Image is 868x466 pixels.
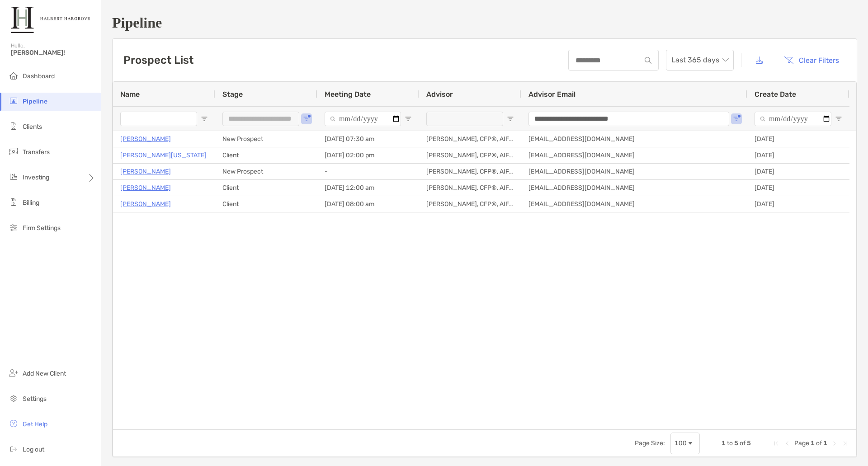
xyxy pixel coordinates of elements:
span: Name [120,90,140,99]
a: [PERSON_NAME] [120,133,171,145]
h3: Prospect List [123,54,193,66]
a: [PERSON_NAME] [120,166,171,177]
img: clients icon [8,121,19,132]
span: 1 [722,439,726,447]
div: [EMAIL_ADDRESS][DOMAIN_NAME] [521,147,747,163]
img: logout icon [8,443,19,454]
span: Last 365 days [671,50,728,70]
span: Log out [23,446,44,453]
div: [EMAIL_ADDRESS][DOMAIN_NAME] [521,180,747,196]
span: Add New Client [23,370,66,377]
span: Create Date [755,90,796,99]
div: [DATE] 12:00 am [317,180,419,196]
button: Open Filter Menu [507,115,514,122]
input: Advisor Email Filter Input [528,112,729,126]
div: [DATE] [747,180,849,196]
img: firm-settings icon [8,222,19,233]
img: settings icon [8,393,19,404]
img: Zoe Logo [11,4,90,36]
div: [PERSON_NAME], CFP®, AIF® [419,196,521,212]
div: First Page [773,440,780,447]
input: Create Date Filter Input [755,112,831,126]
img: transfers icon [8,146,19,157]
button: Open Filter Menu [405,115,412,122]
button: Clear Filters [777,50,846,70]
span: of [816,439,822,447]
div: 100 [675,439,687,447]
span: Meeting Date [325,90,371,99]
div: Next Page [831,440,838,447]
span: 5 [747,439,751,447]
img: pipeline icon [8,95,19,106]
div: Last Page [842,440,849,447]
span: [PERSON_NAME]! [11,49,95,56]
span: Pipeline [23,98,47,105]
span: Investing [23,174,49,181]
img: input icon [645,57,651,64]
div: [DATE] [747,131,849,147]
span: Page [794,439,809,447]
button: Open Filter Menu [733,115,740,122]
span: Get Help [23,420,47,428]
div: [DATE] 02:00 pm [317,147,419,163]
div: [EMAIL_ADDRESS][DOMAIN_NAME] [521,131,747,147]
span: of [740,439,745,447]
div: [DATE] [747,196,849,212]
img: get-help icon [8,418,19,429]
span: Advisor Email [528,90,576,99]
div: Client [215,147,317,163]
div: Client [215,196,317,212]
span: Dashboard [23,72,55,80]
div: Client [215,180,317,196]
div: - [317,164,419,179]
input: Name Filter Input [120,112,197,126]
span: 1 [811,439,815,447]
img: billing icon [8,197,19,207]
button: Open Filter Menu [201,115,208,122]
a: [PERSON_NAME] [120,182,171,193]
div: [PERSON_NAME], CFP®, AIF® [419,180,521,196]
img: add_new_client icon [8,367,19,378]
a: [PERSON_NAME][US_STATE] [120,150,207,161]
img: dashboard icon [8,70,19,81]
img: investing icon [8,171,19,182]
span: 1 [823,439,827,447]
div: [DATE] [747,164,849,179]
span: Stage [222,90,243,99]
div: [EMAIL_ADDRESS][DOMAIN_NAME] [521,196,747,212]
h1: Pipeline [112,14,857,31]
span: Billing [23,199,39,207]
span: 5 [734,439,738,447]
span: Clients [23,123,42,131]
div: Page Size [670,433,700,454]
div: [EMAIL_ADDRESS][DOMAIN_NAME] [521,164,747,179]
div: [PERSON_NAME], CFP®, AIF® [419,147,521,163]
a: [PERSON_NAME] [120,198,171,210]
input: Meeting Date Filter Input [325,112,401,126]
div: [PERSON_NAME], CFP®, AIF® [419,164,521,179]
div: [DATE] 08:00 am [317,196,419,212]
button: Open Filter Menu [835,115,842,122]
div: [PERSON_NAME], CFP®, AIF® [419,131,521,147]
div: [DATE] [747,147,849,163]
span: Advisor [426,90,453,99]
span: Transfers [23,148,50,156]
div: Page Size: [635,439,665,447]
span: Firm Settings [23,224,61,232]
div: New Prospect [215,164,317,179]
div: [DATE] 07:30 am [317,131,419,147]
div: Previous Page [783,440,791,447]
span: to [727,439,733,447]
div: New Prospect [215,131,317,147]
button: Open Filter Menu [303,115,310,122]
span: Settings [23,395,47,403]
